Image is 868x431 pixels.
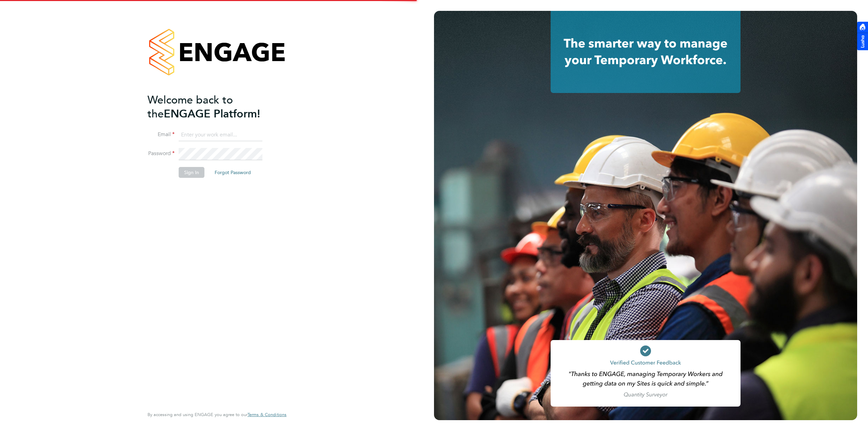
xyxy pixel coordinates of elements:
[147,93,233,120] span: Welcome back to the
[248,412,287,417] a: Terms & Conditions
[179,129,262,141] input: Enter your work email...
[147,150,175,157] label: Password
[209,167,256,178] button: Forgot Password
[179,167,204,178] button: Sign In
[147,412,287,417] span: By accessing and using ENGAGE you agree to our
[147,93,280,121] h2: ENGAGE Platform!
[147,131,175,138] label: Email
